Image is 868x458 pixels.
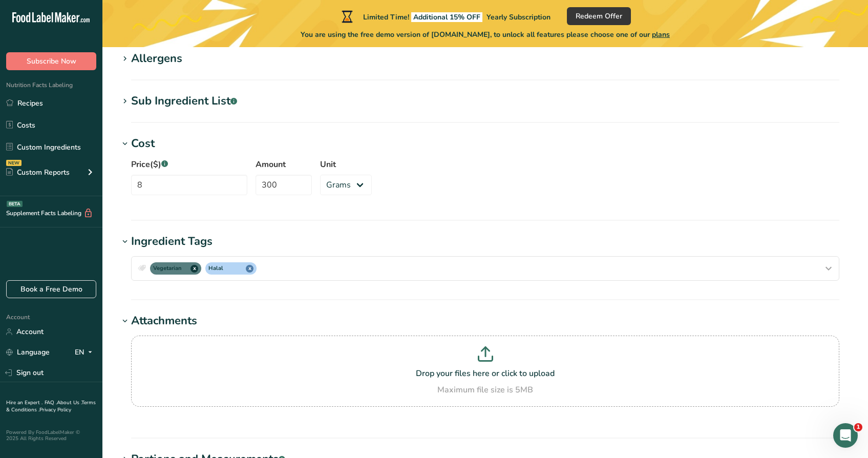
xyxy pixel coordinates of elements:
span: plans [652,30,670,39]
label: Amount [256,158,312,171]
a: Hire an Expert . [6,399,43,406]
p: Drop your files here or click to upload [134,367,837,380]
span: Yearly Subscription [486,12,551,22]
span: Additional 15% OFF [411,12,482,22]
button: Redeem Offer [567,7,631,25]
div: Powered By FoodLabelMaker © 2025 All Rights Reserved [6,429,96,442]
label: Price($) [131,158,247,171]
button: Subscribe Now [6,52,96,70]
div: Maximum file size is 5MB [134,384,837,396]
span: x [190,265,198,273]
div: Cost [131,135,155,152]
span: Halal [208,264,244,273]
div: NEW [6,160,22,166]
span: Vegetarian [153,264,188,273]
label: Unit [320,158,372,171]
div: Sub Ingredient List [131,93,237,110]
span: Redeem Offer [576,11,622,22]
a: Privacy Policy [39,406,71,413]
span: 1 [854,423,862,431]
div: Ingredient Tags [131,233,213,250]
button: Vegetarian x Halal x [131,256,839,281]
span: Subscribe Now [27,56,76,67]
div: Allergens [131,50,182,67]
div: Limited Time! [340,10,551,23]
span: You are using the free demo version of [DOMAIN_NAME], to unlock all features please choose one of... [301,29,670,40]
a: About Us . [57,399,81,406]
a: Language [6,343,50,361]
a: FAQ . [45,399,57,406]
iframe: Intercom live chat [833,423,858,448]
span: x [246,265,253,273]
div: Attachments [131,313,197,329]
div: Custom Reports [6,167,70,178]
div: BETA [7,201,23,207]
div: EN [75,346,96,359]
a: Book a Free Demo [6,280,96,298]
a: Terms & Conditions . [6,399,96,413]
